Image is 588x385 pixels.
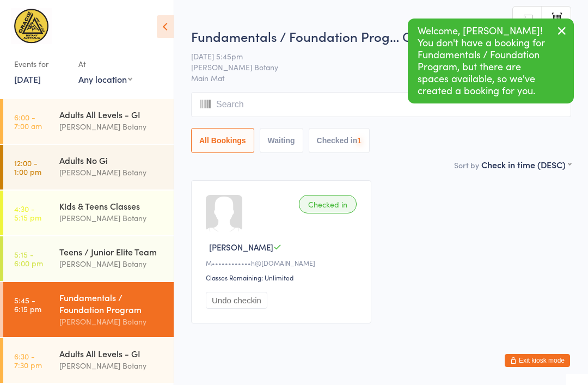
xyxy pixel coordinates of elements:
time: 6:30 - 7:30 pm [14,352,42,369]
a: 4:30 -5:15 pmKids & Teens Classes[PERSON_NAME] Botany [3,191,174,235]
div: Checked in [299,195,357,213]
div: [PERSON_NAME] Botany [59,315,164,328]
span: Main Mat [191,72,571,83]
div: Events for [14,55,68,73]
div: 1 [357,136,362,145]
a: 6:30 -7:30 pmAdults All Levels - GI[PERSON_NAME] Botany [3,338,174,383]
div: Fundamentals / Foundation Program [59,291,164,315]
a: 6:00 -7:00 amAdults All Levels - GI[PERSON_NAME] Botany [3,99,174,144]
div: [PERSON_NAME] Botany [59,120,164,133]
div: Welcome, [PERSON_NAME]! You don't have a booking for Fundamentals / Foundation Program, but there... [408,19,574,103]
div: M••••••••••••h@[DOMAIN_NAME] [206,258,360,267]
div: Any location [78,73,132,85]
div: At [78,55,132,73]
div: Classes Remaining: Unlimited [206,273,360,282]
time: 4:30 - 5:15 pm [14,204,41,222]
div: [PERSON_NAME] Botany [59,166,164,179]
a: 5:45 -6:15 pmFundamentals / Foundation Program[PERSON_NAME] Botany [3,282,174,337]
div: Adults No Gi [59,154,164,166]
span: [PERSON_NAME] Botany [191,62,554,72]
a: 12:00 -1:00 pmAdults No Gi[PERSON_NAME] Botany [3,145,174,190]
div: Teens / Junior Elite Team [59,246,164,258]
time: 5:45 - 6:15 pm [14,296,41,313]
a: [DATE] [14,73,41,85]
input: Search [191,92,571,117]
button: Checked in1 [309,128,370,153]
img: Gracie Botany [11,8,52,44]
time: 12:00 - 1:00 pm [14,158,41,176]
button: Undo checkin [206,292,267,309]
h2: Fundamentals / Foundation Prog… Check-in [191,27,571,45]
label: Sort by [454,160,479,170]
div: [PERSON_NAME] Botany [59,359,164,372]
div: Check in time (DESC) [481,158,571,170]
div: Adults All Levels - GI [59,347,164,359]
span: [DATE] 5:45pm [191,51,554,62]
time: 6:00 - 7:00 am [14,113,42,130]
div: Adults All Levels - GI [59,108,164,120]
div: Kids & Teens Classes [59,200,164,212]
div: [PERSON_NAME] Botany [59,258,164,270]
time: 5:15 - 6:00 pm [14,250,43,267]
button: Exit kiosk mode [505,354,570,367]
a: 5:15 -6:00 pmTeens / Junior Elite Team[PERSON_NAME] Botany [3,236,174,281]
button: All Bookings [191,128,254,153]
div: [PERSON_NAME] Botany [59,212,164,224]
span: [PERSON_NAME] [209,241,273,253]
button: Waiting [260,128,303,153]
